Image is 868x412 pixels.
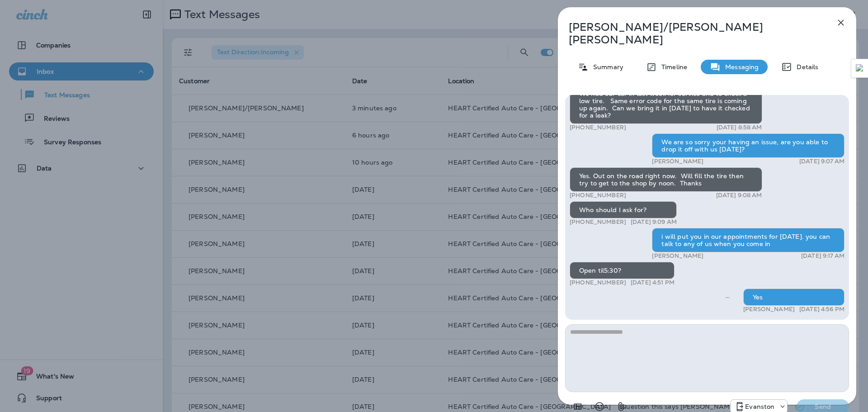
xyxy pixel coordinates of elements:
[570,192,626,199] p: [PHONE_NUMBER]
[717,124,762,131] p: [DATE] 8:58 AM
[743,289,844,306] div: Yes
[652,133,844,158] div: We are so sorry your having an issue, are you able to drop it off with us [DATE]?
[570,124,626,131] p: [PHONE_NUMBER]
[731,401,787,412] div: +1 (847) 892-1225
[570,262,675,279] div: Open til5:30?
[570,201,677,218] div: Who should I ask for?
[721,63,759,71] p: Messaging
[801,252,844,260] p: [DATE] 9:17 AM
[725,293,730,301] span: Sent
[631,218,677,226] p: [DATE] 9:09 AM
[631,279,675,286] p: [DATE] 4:51 PM
[570,167,762,192] div: Yes. Out on the road right now. Will fill the tire then try to get to the shop by noon. Thanks
[856,64,864,72] img: Detect Auto
[657,63,687,71] p: Timeline
[716,192,762,199] p: [DATE] 9:08 AM
[570,279,626,286] p: [PHONE_NUMBER]
[589,63,623,71] p: Summary
[652,228,844,252] div: i will put you in our appointments for [DATE]. you can talk to any of us when you come in
[570,218,626,226] p: [PHONE_NUMBER]
[745,403,774,410] p: Evanston
[570,85,762,124] div: We had our car in last week for service and to check a low tire. Same error code for the same tir...
[799,158,844,165] p: [DATE] 9:07 AM
[799,306,844,313] p: [DATE] 4:56 PM
[743,306,795,313] p: [PERSON_NAME]
[792,63,818,71] p: Details
[652,158,703,165] p: [PERSON_NAME]
[652,252,703,260] p: [PERSON_NAME]
[569,21,816,46] p: [PERSON_NAME]/[PERSON_NAME] [PERSON_NAME]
